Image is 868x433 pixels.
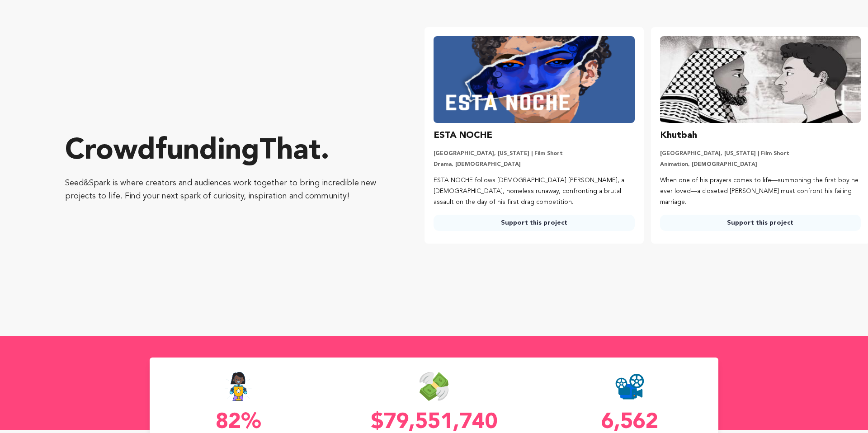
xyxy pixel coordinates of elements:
[434,161,634,168] p: Drama, [DEMOGRAPHIC_DATA]
[224,372,252,401] img: Seed&Spark Success Rate Icon
[660,175,861,207] p: When one of his prayers comes to life—summoning the first boy he ever loved—a closeted [PERSON_NA...
[65,133,388,169] p: Crowdfunding that .
[65,177,388,203] p: Seed&Spark is where creators and audiences work together to bring incredible new projects to life...
[660,36,861,123] img: Khutbah image
[434,175,634,207] p: ESTA NOCHE follows [DEMOGRAPHIC_DATA] [PERSON_NAME], a [DEMOGRAPHIC_DATA], homeless runaway, conf...
[660,150,861,157] p: [GEOGRAPHIC_DATA], [US_STATE] | Film Short
[434,128,492,143] h3: ESTA NOCHE
[420,372,448,401] img: Seed&Spark Money Raised Icon
[660,128,697,143] h3: Khutbah
[434,150,634,157] p: [GEOGRAPHIC_DATA], [US_STATE] | Film Short
[615,372,644,401] img: Seed&Spark Projects Created Icon
[660,215,861,231] a: Support this project
[434,215,634,231] a: Support this project
[434,36,634,123] img: ESTA NOCHE image
[660,161,861,168] p: Animation, [DEMOGRAPHIC_DATA]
